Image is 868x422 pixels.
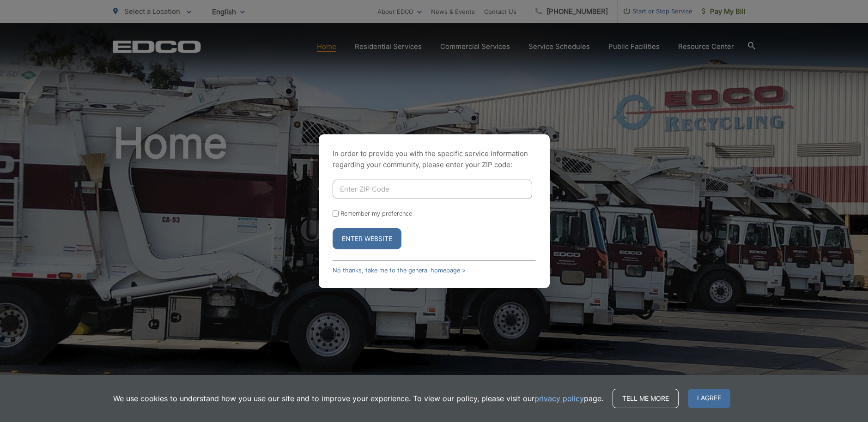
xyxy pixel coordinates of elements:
span: I agree [688,389,730,408]
p: We use cookies to understand how you use our site and to improve your experience. To view our pol... [113,393,603,404]
a: Tell me more [613,389,679,408]
a: No thanks, take me to the general homepage > [333,267,466,274]
button: Enter Website [333,228,401,249]
p: In order to provide you with the specific service information regarding your community, please en... [333,148,536,170]
label: Remember my preference [340,210,412,217]
input: Enter ZIP Code [333,180,532,199]
a: privacy policy [534,393,584,404]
